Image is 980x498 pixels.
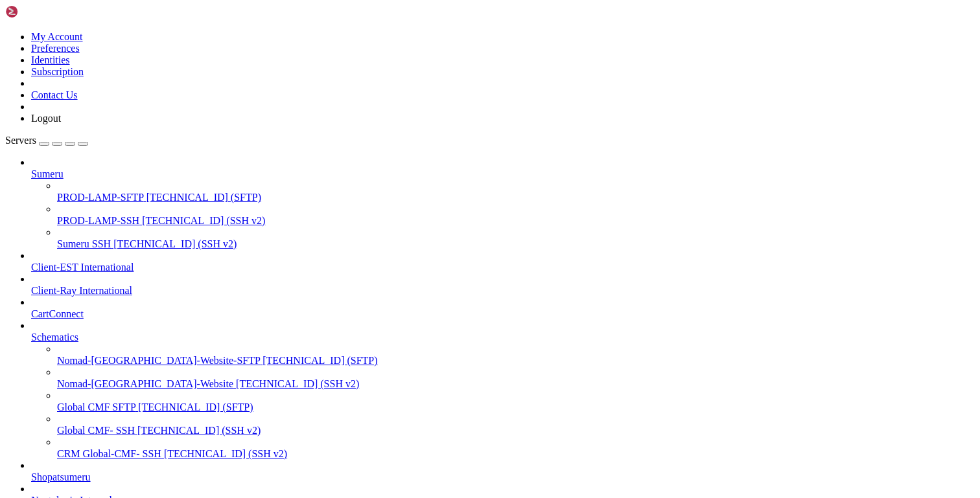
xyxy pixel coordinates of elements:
[262,355,377,366] span: [TECHNICAL_ID] (SFTP)
[57,390,975,413] li: Global CMF SFTP [TECHNICAL_ID] (SFTP)
[31,54,70,65] a: Identities
[57,448,161,459] span: CRM Global-CMF- SSH
[57,203,975,227] li: PROD-LAMP-SSH [TECHNICAL_ID] (SSH v2)
[57,436,975,460] li: CRM Global-CMF- SSH [TECHNICAL_ID] (SSH v2)
[113,238,237,249] span: [TECHNICAL_ID] (SSH v2)
[138,402,253,413] span: [TECHNICAL_ID] (SFTP)
[57,215,975,227] a: PROD-LAMP-SSH [TECHNICAL_ID] (SSH v2)
[31,273,975,297] li: Client-Ray International
[57,215,139,226] span: PROD-LAMP-SSH
[5,5,80,18] img: Shellngn
[31,89,78,100] a: Contact Us
[57,367,975,390] li: Nomad-[GEOGRAPHIC_DATA]-Website [TECHNICAL_ID] (SSH v2)
[57,355,260,366] span: Nomad-[GEOGRAPHIC_DATA]-Website-SFTP
[31,168,975,180] a: Sumeru
[57,238,111,249] span: Sumeru SSH
[31,113,61,124] a: Logout
[31,168,64,179] span: Sumeru
[31,297,975,320] li: CartConnect
[31,31,83,42] a: My Account
[57,227,975,250] li: Sumeru SSH [TECHNICAL_ID] (SSH v2)
[57,238,975,250] a: Sumeru SSH [TECHNICAL_ID] (SSH v2)
[31,262,975,273] a: Client-EST International
[57,448,975,460] a: CRM Global-CMF- SSH [TECHNICAL_ID] (SSH v2)
[57,402,135,413] span: Global CMF SFTP
[57,355,975,367] a: Nomad-[GEOGRAPHIC_DATA]-Website-SFTP [TECHNICAL_ID] (SFTP)
[31,43,80,54] a: Preferences
[31,308,975,320] a: CartConnect
[31,285,132,296] span: Client-Ray International
[57,425,975,436] a: Global CMF- SSH [TECHNICAL_ID] (SSH v2)
[31,285,975,297] a: Client-Ray International
[142,215,265,226] span: [TECHNICAL_ID] (SSH v2)
[31,66,84,77] a: Subscription
[31,308,84,319] span: CartConnect
[31,471,975,483] a: Shopatsumeru
[57,378,233,389] span: Nomad-[GEOGRAPHIC_DATA]-Website
[57,425,135,436] span: Global CMF- SSH
[164,448,287,459] span: [TECHNICAL_ID] (SSH v2)
[5,135,88,146] a: Servers
[31,332,975,343] a: Schematics
[57,192,144,203] span: PROD-LAMP-SFTP
[31,471,91,482] span: Shopatsumeru
[31,332,78,343] span: Schematics
[57,413,975,436] li: Global CMF- SSH [TECHNICAL_ID] (SSH v2)
[31,262,134,273] span: Client-EST International
[31,320,975,460] li: Schematics
[236,378,359,389] span: [TECHNICAL_ID] (SSH v2)
[146,192,261,203] span: [TECHNICAL_ID] (SFTP)
[31,250,975,273] li: Client-EST International
[57,180,975,203] li: PROD-LAMP-SFTP [TECHNICAL_ID] (SFTP)
[57,343,975,367] li: Nomad-[GEOGRAPHIC_DATA]-Website-SFTP [TECHNICAL_ID] (SFTP)
[5,135,36,146] span: Servers
[57,192,975,203] a: PROD-LAMP-SFTP [TECHNICAL_ID] (SFTP)
[57,402,975,413] a: Global CMF SFTP [TECHNICAL_ID] (SFTP)
[137,425,261,436] span: [TECHNICAL_ID] (SSH v2)
[31,157,975,250] li: Sumeru
[57,378,975,390] a: Nomad-[GEOGRAPHIC_DATA]-Website [TECHNICAL_ID] (SSH v2)
[31,460,975,483] li: Shopatsumeru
